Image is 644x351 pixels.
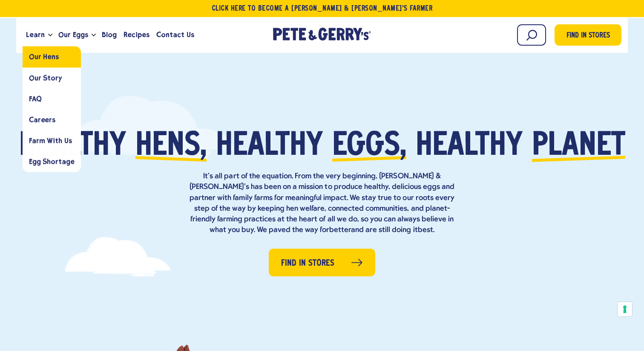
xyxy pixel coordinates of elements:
a: Contact Us [153,23,198,46]
span: healthy [416,131,523,162]
span: Contact Us [156,29,194,40]
span: eggs, [332,131,406,162]
a: Our Hens [23,46,81,67]
span: planet [532,131,625,162]
span: Farm With Us [29,136,72,145]
span: FAQ [29,95,42,103]
a: Careers [23,109,81,130]
input: Search [517,24,546,46]
span: Egg Shortage [29,157,75,165]
a: Recipes [120,23,153,46]
a: Our Story [23,67,81,88]
strong: best [418,226,433,234]
a: Farm With Us [23,130,81,151]
span: Careers [29,116,55,124]
span: Blog [102,29,117,40]
a: Find in Stores [269,249,375,276]
strong: better [329,226,351,234]
span: Healthy [19,131,126,162]
span: Learn [26,29,45,40]
a: Egg Shortage [23,151,81,172]
a: Our Eggs [55,23,92,46]
button: Open the dropdown menu for Learn [48,34,52,37]
a: Find in Stores [555,24,621,46]
span: hens, [135,131,207,162]
p: It’s all part of the equation. From the very beginning, [PERSON_NAME] & [PERSON_NAME]’s has been ... [186,171,458,235]
button: Your consent preferences for tracking technologies [618,302,632,316]
a: Learn [23,23,48,46]
button: Open the dropdown menu for Our Eggs [92,34,96,37]
span: Our Hens [29,53,59,61]
span: Our Story [29,74,62,82]
a: FAQ [23,88,81,109]
span: Recipes [124,29,149,40]
span: Find in Stores [566,30,610,42]
span: Find in Stores [281,257,334,270]
a: Blog [98,23,120,46]
span: Our Eggs [58,29,88,40]
span: healthy [216,131,323,162]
